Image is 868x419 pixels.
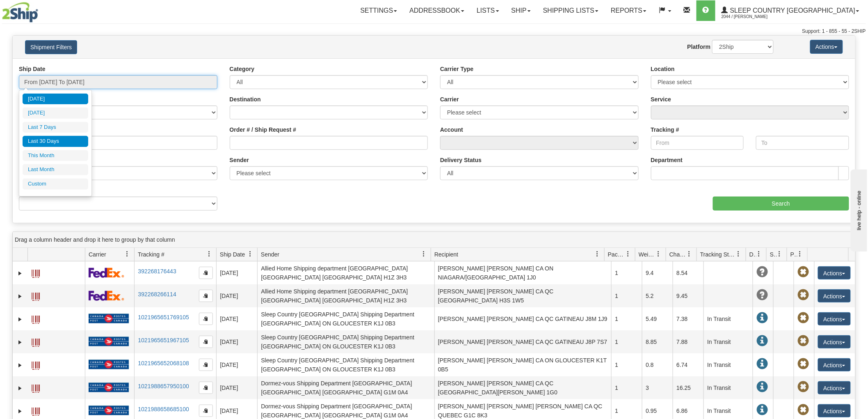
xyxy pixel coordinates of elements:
[756,312,768,324] span: In Transit
[704,330,753,353] td: In Transit
[715,0,866,21] a: Sleep Country [GEOGRAPHIC_DATA] 2044 / [PERSON_NAME]
[216,307,257,330] td: [DATE]
[16,315,24,323] a: Expand
[471,0,505,21] a: Lists
[790,250,797,259] span: Pickup Status
[651,65,675,73] label: Location
[818,381,851,394] button: Actions
[642,307,673,330] td: 5.49
[756,289,768,301] span: Unknown
[797,289,809,301] span: Pickup Not Assigned
[230,95,261,103] label: Destination
[257,330,434,353] td: Sleep Country [GEOGRAPHIC_DATA] Shipping Department [GEOGRAPHIC_DATA] ON GLOUCESTER K1J 0B3
[120,247,134,261] a: Carrier filter column settings
[810,40,843,54] button: Actions
[728,7,855,14] span: Sleep Country [GEOGRAPHIC_DATA]
[818,266,851,279] button: Actions
[797,358,809,370] span: Pickup Not Assigned
[773,247,787,261] a: Shipment Issues filter column settings
[199,359,213,371] button: Copy to clipboard
[202,247,216,261] a: Tracking # filter column settings
[403,0,471,21] a: Addressbook
[434,353,612,376] td: [PERSON_NAME] [PERSON_NAME] CA ON GLOUCESTER K1T 0B5
[138,250,164,259] span: Tracking #
[257,307,434,330] td: Sleep Country [GEOGRAPHIC_DATA] Shipping Department [GEOGRAPHIC_DATA] ON GLOUCESTER K1J 0B3
[243,247,257,261] a: Ship Date filter column settings
[89,291,124,301] img: 2 - FedEx Express®
[25,40,77,54] button: Shipment Filters
[704,307,753,330] td: In Transit
[537,0,605,21] a: Shipping lists
[756,381,768,393] span: In Transit
[642,330,673,353] td: 8.85
[756,136,849,150] input: To
[434,261,612,284] td: [PERSON_NAME] [PERSON_NAME] CA ON NIAGARA/[GEOGRAPHIC_DATA] 1J0
[669,250,687,259] span: Charge
[673,330,704,353] td: 7.88
[608,250,625,259] span: Packages
[257,353,434,376] td: Sleep Country [GEOGRAPHIC_DATA] Shipping Department [GEOGRAPHIC_DATA] ON GLOUCESTER K1J 0B3
[749,250,756,259] span: Delivery Status
[138,337,189,343] a: 1021965651967105
[417,247,431,261] a: Sender filter column settings
[354,0,403,21] a: Settings
[683,247,697,261] a: Charge filter column settings
[138,383,189,389] a: 1021988657950100
[818,404,851,417] button: Actions
[257,376,434,399] td: Dormez-vous Shipping Department [GEOGRAPHIC_DATA] [GEOGRAPHIC_DATA] [GEOGRAPHIC_DATA] G1M 0A4
[611,330,642,353] td: 1
[722,13,783,21] span: 2044 / [PERSON_NAME]
[13,232,855,248] div: grid grouping header
[652,247,666,261] a: Weight filter column settings
[440,65,473,73] label: Carrier Type
[32,312,40,325] a: Label
[797,266,809,278] span: Pickup Not Assigned
[642,353,673,376] td: 0.8
[32,289,40,302] a: Label
[590,247,604,261] a: Recipient filter column settings
[434,250,458,259] span: Recipient
[32,266,40,279] a: Label
[89,268,124,278] img: 2 - FedEx Express®
[89,337,129,347] img: 20 - Canada Post
[642,284,673,307] td: 5.2
[756,335,768,347] span: In Transit
[32,381,40,394] a: Label
[688,43,711,51] label: Platform
[642,261,673,284] td: 9.4
[605,0,653,21] a: Reports
[261,250,279,259] span: Sender
[700,250,736,259] span: Tracking Status
[216,353,257,376] td: [DATE]
[89,405,129,416] img: 20 - Canada Post
[440,156,482,164] label: Delivery Status
[23,94,88,105] li: [DATE]
[23,150,88,161] li: This Month
[23,179,88,190] li: Custom
[704,353,753,376] td: In Transit
[639,250,656,259] span: Weight
[16,269,24,277] a: Expand
[673,376,704,399] td: 16.25
[704,376,753,399] td: In Transit
[216,261,257,284] td: [DATE]
[651,95,672,103] label: Service
[89,382,129,393] img: 20 - Canada Post
[673,284,704,307] td: 9.45
[713,197,849,211] input: Search
[230,126,297,134] label: Order # / Ship Request #
[505,0,537,21] a: Ship
[611,284,642,307] td: 1
[621,247,635,261] a: Packages filter column settings
[32,358,40,371] a: Label
[818,289,851,302] button: Actions
[19,65,46,73] label: Ship Date
[89,250,106,259] span: Carrier
[651,156,683,164] label: Department
[849,167,867,251] iframe: chat widget
[16,384,24,392] a: Expand
[257,284,434,307] td: Allied Home Shipping department [GEOGRAPHIC_DATA] [GEOGRAPHIC_DATA] [GEOGRAPHIC_DATA] H1Z 3H3
[89,359,129,370] img: 20 - Canada Post
[16,407,24,415] a: Expand
[199,313,213,325] button: Copy to clipboard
